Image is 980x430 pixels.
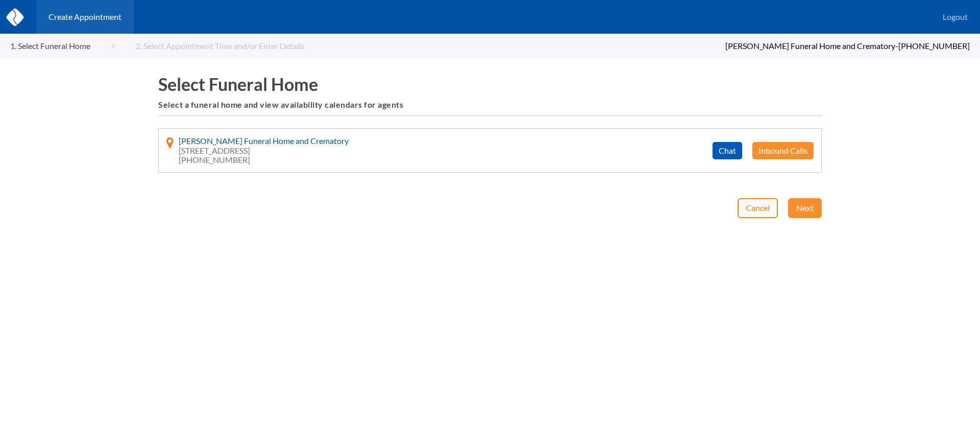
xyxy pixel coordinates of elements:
h6: Select a funeral home and view availability calendars for agents [158,100,822,109]
span: [PERSON_NAME] Funeral Home and Crematory - [725,41,898,51]
span: [PHONE_NUMBER] [898,41,970,51]
h1: Select Funeral Home [158,74,822,94]
button: Cancel [738,198,778,218]
a: 1. Select Funeral Home [10,41,115,51]
span: [PERSON_NAME] Funeral Home and Crematory [179,136,349,146]
button: Next [788,198,822,218]
button: Inbound Calls [752,142,814,159]
span: [PHONE_NUMBER] [179,155,349,164]
button: Chat [713,142,742,159]
span: [STREET_ADDRESS] [179,146,349,155]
